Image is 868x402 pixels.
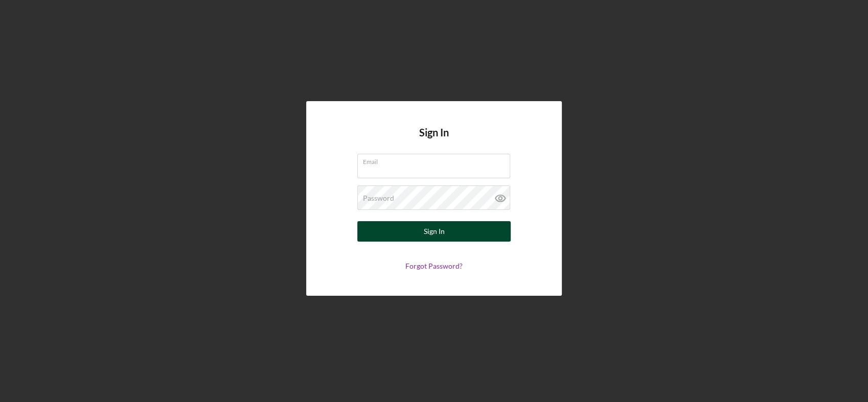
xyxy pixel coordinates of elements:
label: Email [363,154,510,165]
div: Sign In [424,221,445,242]
h4: Sign In [419,127,449,154]
a: Forgot Password? [405,262,463,270]
label: Password [363,194,394,202]
button: Sign In [357,221,511,242]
